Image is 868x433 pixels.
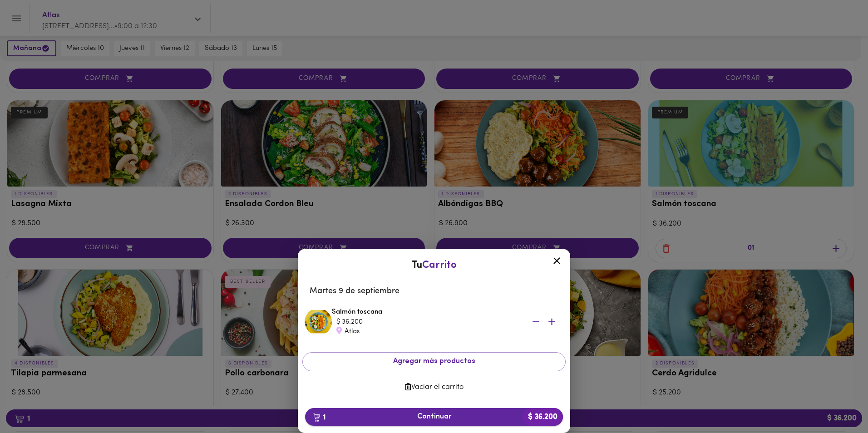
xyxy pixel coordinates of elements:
span: Carrito [422,260,457,271]
img: Salmón toscana [305,308,332,335]
div: $ 36.200 [336,317,518,327]
span: Continuar [312,413,556,421]
div: Tu [307,258,561,272]
button: Agregar más productos [302,352,566,371]
div: Salmón toscana [332,307,563,336]
li: Martes 9 de septiembre [302,280,566,302]
iframe: Messagebird Livechat Widget [815,380,859,424]
span: Vaciar el carrito [310,383,558,392]
button: 1Continuar$ 36.200 [305,408,563,426]
span: Agregar más productos [310,357,558,366]
img: cart.png [313,413,320,422]
button: Vaciar el carrito [302,379,566,396]
div: Atlas [336,327,518,336]
b: $ 36.200 [523,408,563,426]
b: 1 [308,411,331,423]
